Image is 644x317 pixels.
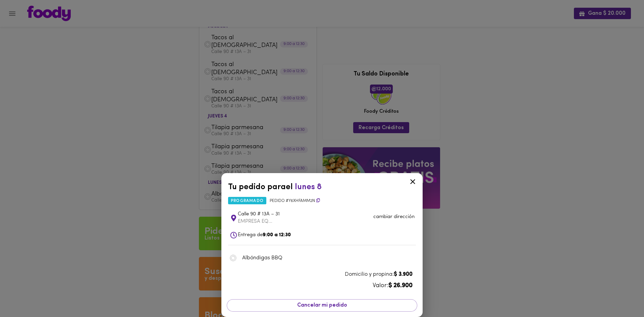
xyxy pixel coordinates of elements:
[228,181,416,193] div: Tu pedido para el
[231,282,413,290] div: Valor:
[263,232,291,237] b: 9:00 a 12:30
[238,232,291,237] span: Entrega de
[242,254,409,262] span: Albóndigas BBQ
[229,254,237,262] img: dish.png
[270,198,320,204] span: Pedido # y6xHfaMm2n
[228,197,266,204] span: programado
[238,211,373,218] span: Calle 90 # 13A – 31
[231,271,413,278] div: Domicilio y propina:
[605,278,637,310] iframe: Messagebird Livechat Widget
[388,283,413,289] b: $ 26.900
[295,183,322,191] span: lunes 8
[373,213,415,220] p: cambiar dirección
[394,272,413,277] b: $ 3.900
[231,302,413,309] span: Cancelar mi pedido
[238,218,316,225] p: EMPRESA EQ...
[227,299,417,312] button: Cancelar mi pedido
